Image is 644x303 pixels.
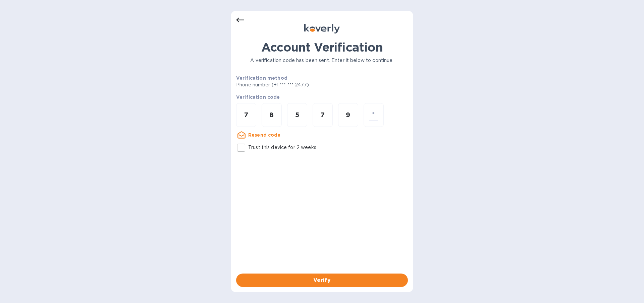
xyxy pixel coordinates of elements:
[236,75,287,81] b: Verification method
[248,132,281,138] u: Resend code
[241,276,402,284] span: Verify
[236,57,408,64] p: A verification code has been sent. Enter it below to continue.
[248,144,316,151] p: Trust this device for 2 weeks
[236,81,360,88] p: Phone number (+1 *** *** 2477)
[236,94,408,100] p: Verification code
[236,274,408,287] button: Verify
[236,40,408,54] h1: Account Verification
